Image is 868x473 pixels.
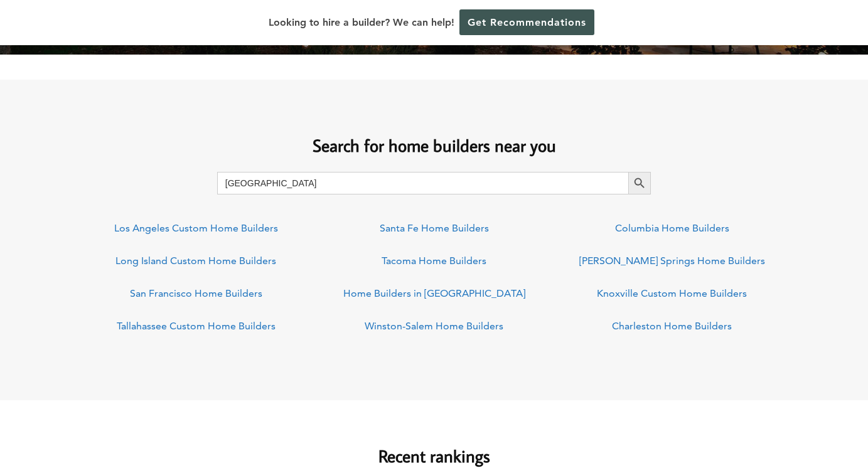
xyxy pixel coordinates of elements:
h2: Recent rankings [148,425,721,469]
a: Tacoma Home Builders [382,255,486,267]
svg: Search [633,176,646,190]
a: Tallahassee Custom Home Builders [117,320,276,332]
a: San Francisco Home Builders [130,287,262,299]
input: Search here... [217,172,629,194]
a: Long Island Custom Home Builders [115,255,276,267]
a: Knoxville Custom Home Builders [597,287,747,299]
a: Winston-Salem Home Builders [365,320,503,332]
a: Get Recommendations [459,9,594,35]
a: Columbia Home Builders [615,222,729,234]
a: Home Builders in [GEOGRAPHIC_DATA] [343,287,525,299]
a: Charleston Home Builders [612,320,732,332]
a: Los Angeles Custom Home Builders [114,222,278,234]
a: [PERSON_NAME] Springs Home Builders [579,255,765,267]
a: Santa Fe Home Builders [380,222,489,234]
iframe: Drift Widget Chat Controller [805,410,853,458]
